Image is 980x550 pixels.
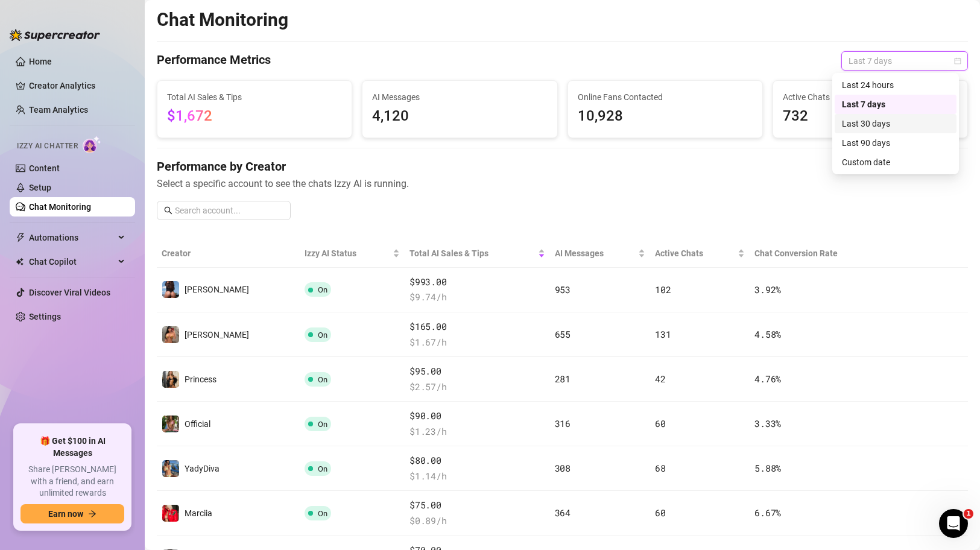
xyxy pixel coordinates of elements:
span: 131 [655,328,671,340]
span: Marciia [185,508,212,518]
span: On [318,285,327,294]
span: 308 [555,462,571,474]
button: Earn nowarrow-right [21,504,124,523]
span: Total AI Sales & Tips [409,247,535,260]
a: Creator Analytics [29,76,125,95]
span: 655 [555,328,571,340]
span: AI Messages [555,247,636,260]
a: Team Analytics [29,105,88,115]
span: 60 [655,417,665,429]
a: Home [29,57,52,66]
span: 953 [555,283,571,296]
span: $95.00 [409,364,545,379]
span: $ 0.89 /h [409,514,545,528]
span: Izzy AI Status [305,247,390,260]
span: Official [185,419,210,429]
span: $1,672 [167,107,212,124]
span: [PERSON_NAME] [185,330,249,340]
th: Izzy AI Status [300,239,405,268]
span: Share [PERSON_NAME] with a friend, and earn unlimited rewards [21,464,124,499]
span: On [318,420,327,429]
span: $ 1.23 /h [409,425,545,439]
span: Chat Copilot [29,252,115,271]
h4: Performance Metrics [157,51,271,71]
th: Active Chats [650,239,750,268]
span: 281 [555,373,571,385]
span: On [318,375,327,384]
span: arrow-right [88,510,96,518]
img: YadyDiva [162,460,179,477]
span: Automations [29,228,115,247]
div: Last 24 hours [835,75,956,95]
span: 4.58 % [754,328,781,340]
img: AI Chatter [83,136,101,153]
span: $90.00 [409,409,545,423]
span: 102 [655,283,671,296]
img: Chat Copilot [16,258,24,266]
img: logo-BBDzfeDw.svg [10,29,100,41]
iframe: Intercom live chat [939,509,968,538]
th: Total AI Sales & Tips [405,239,549,268]
div: Last 90 days [835,133,956,153]
span: calendar [954,57,961,65]
div: Last 30 days [835,114,956,133]
span: Active Chats [655,247,735,260]
span: Earn now [48,509,83,519]
span: 60 [655,507,665,519]
span: 68 [655,462,665,474]
span: $165.00 [409,320,545,334]
span: On [318,464,327,473]
a: Settings [29,312,61,321]
span: Last 7 days [849,52,961,70]
span: 🎁 Get $100 in AI Messages [21,435,124,459]
span: thunderbolt [16,233,25,242]
span: Izzy AI Chatter [17,141,78,152]
th: AI Messages [550,239,651,268]
input: Search account... [175,204,283,217]
span: 4,120 [372,105,547,128]
span: On [318,509,327,518]
img: Priscilla [162,326,179,343]
span: 364 [555,507,571,519]
span: On [318,330,327,340]
span: Active Chats [783,90,958,104]
th: Creator [157,239,300,268]
span: 316 [555,417,571,429]
span: $ 1.14 /h [409,469,545,484]
span: 1 [964,509,973,519]
span: $ 9.74 /h [409,290,545,305]
span: $80.00 [409,454,545,468]
span: $993.00 [409,275,545,289]
span: $75.00 [409,498,545,513]
div: Last 30 days [842,117,949,130]
div: Last 90 days [842,136,949,150]
span: search [164,206,172,215]
span: 732 [783,105,958,128]
h4: Performance by Creator [157,158,968,175]
span: YadyDiva [185,464,220,473]
th: Chat Conversion Rate [750,239,887,268]
span: Select a specific account to see the chats Izzy AI is running. [157,176,968,191]
span: [PERSON_NAME] [185,285,249,294]
span: $ 2.57 /h [409,380,545,394]
div: Last 7 days [835,95,956,114]
div: Custom date [842,156,949,169]
a: Setup [29,183,51,192]
span: 42 [655,373,665,385]
span: 3.33 % [754,417,781,429]
span: 5.88 % [754,462,781,474]
a: Chat Monitoring [29,202,91,212]
a: Discover Viral Videos [29,288,110,297]
div: Custom date [835,153,956,172]
div: Last 24 hours [842,78,949,92]
img: Marciia [162,505,179,522]
span: Total AI Sales & Tips [167,90,342,104]
span: Online Fans Contacted [578,90,753,104]
span: 10,928 [578,105,753,128]
h2: Chat Monitoring [157,8,288,31]
span: $ 1.67 /h [409,335,545,350]
span: 3.92 % [754,283,781,296]
img: Marie [162,281,179,298]
a: Content [29,163,60,173]
span: AI Messages [372,90,547,104]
